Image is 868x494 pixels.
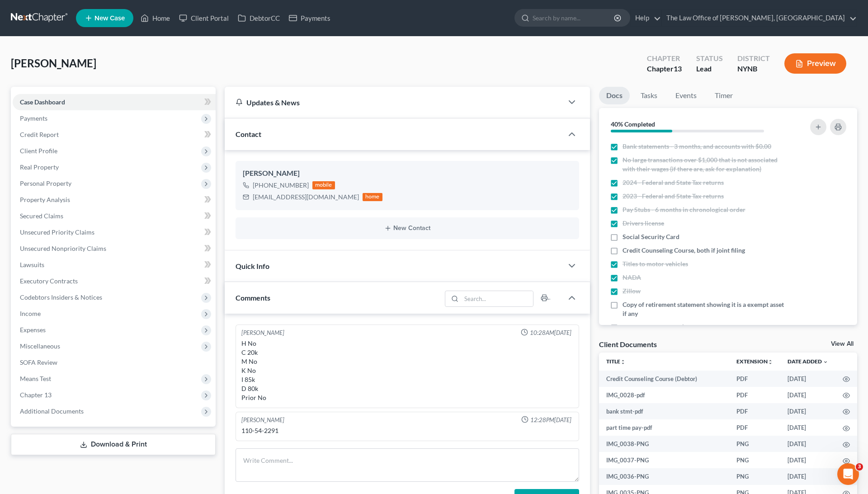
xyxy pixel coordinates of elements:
[241,339,573,402] div: H No C 20k M No K No I 85k D 80k Prior No
[623,300,785,318] span: Copy of retirement statement showing it is a exempt asset if any
[175,10,233,26] a: Client Portal
[674,64,682,73] span: 13
[241,329,284,337] div: [PERSON_NAME]
[736,358,773,365] a: Extensionunfold_more
[20,342,60,350] span: Miscellaneous
[780,387,835,403] td: [DATE]
[599,452,729,468] td: IMG_0037-PNG
[530,416,571,424] span: 12:28PM[DATE]
[729,436,780,452] td: PNG
[611,120,655,128] strong: 40% Completed
[623,287,641,296] span: Zillow
[241,416,284,424] div: [PERSON_NAME]
[20,114,47,122] span: Payments
[780,403,835,419] td: [DATE]
[599,387,729,403] td: IMG_0028-pdf
[780,468,835,485] td: [DATE]
[599,339,657,349] div: Client Documents
[236,98,552,107] div: Updates & News
[363,193,382,201] div: home
[20,196,70,203] span: Property Analysis
[662,10,857,26] a: The Law Office of [PERSON_NAME], [GEOGRAPHIC_DATA]
[236,262,269,270] span: Quick Info
[243,168,572,179] div: [PERSON_NAME]
[20,98,65,106] span: Case Dashboard
[312,181,335,189] div: mobile
[20,179,71,187] span: Personal Property
[13,127,216,143] a: Credit Report
[623,178,724,187] span: 2024 - Federal and State Tax returns
[668,87,704,104] a: Events
[837,463,859,485] iframe: Intercom live chat
[20,326,46,334] span: Expenses
[20,358,57,366] span: SOFA Review
[647,53,682,64] div: Chapter
[599,436,729,452] td: IMG_0038-PNG
[599,419,729,436] td: part time pay-pdf
[599,371,729,387] td: Credit Counseling Course (Debtor)
[20,228,94,236] span: Unsecured Priority Claims
[233,10,284,26] a: DebtorCC
[780,436,835,452] td: [DATE]
[20,245,106,252] span: Unsecured Nonpriority Claims
[236,293,270,302] span: Comments
[737,64,770,74] div: NYNB
[253,193,359,202] div: [EMAIL_ADDRESS][DOMAIN_NAME]
[729,371,780,387] td: PDF
[623,273,641,282] span: NADA
[243,225,572,232] button: New Contact
[136,10,175,26] a: Home
[533,9,615,26] input: Search by name...
[20,261,44,268] span: Lawsuits
[823,359,828,365] i: expand_more
[20,293,102,301] span: Codebtors Insiders & Notices
[623,142,771,151] span: Bank statements - 3 months, and accounts with $0.00
[20,407,84,415] span: Additional Documents
[599,87,630,104] a: Docs
[768,359,773,365] i: unfold_more
[737,53,770,64] div: District
[253,181,309,190] div: [PHONE_NUMBER]
[599,468,729,485] td: IMG_0036-PNG
[236,130,261,138] span: Contact
[13,273,216,289] a: Executory Contracts
[623,192,724,201] span: 2023 - Federal and State Tax returns
[20,163,59,171] span: Real Property
[631,10,661,26] a: Help
[20,391,52,399] span: Chapter 13
[13,224,216,240] a: Unsecured Priority Claims
[620,359,626,365] i: unfold_more
[729,403,780,419] td: PDF
[13,240,216,257] a: Unsecured Nonpriority Claims
[11,434,216,455] a: Download & Print
[647,64,682,74] div: Chapter
[13,354,216,371] a: SOFA Review
[623,259,688,268] span: Titles to motor vehicles
[780,419,835,436] td: [DATE]
[13,257,216,273] a: Lawsuits
[623,205,745,214] span: Pay Stubs - 6 months in chronological order
[20,147,57,155] span: Client Profile
[11,56,96,70] span: [PERSON_NAME]
[20,375,51,382] span: Means Test
[599,403,729,419] td: bank stmt-pdf
[20,277,78,285] span: Executory Contracts
[623,219,664,228] span: Drivers license
[696,53,723,64] div: Status
[284,10,335,26] a: Payments
[633,87,665,104] a: Tasks
[623,232,679,241] span: Social Security Card
[729,419,780,436] td: PDF
[623,323,785,341] span: Additional Creditors (Medical, or Creditors not on Credit Report)
[788,358,828,365] a: Date Added expand_more
[708,87,740,104] a: Timer
[461,291,533,306] input: Search...
[13,192,216,208] a: Property Analysis
[13,208,216,224] a: Secured Claims
[831,341,854,347] a: View All
[780,452,835,468] td: [DATE]
[20,212,63,220] span: Secured Claims
[530,329,571,337] span: 10:28AM[DATE]
[20,310,41,317] span: Income
[623,246,745,255] span: Credit Counseling Course, both if joint filing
